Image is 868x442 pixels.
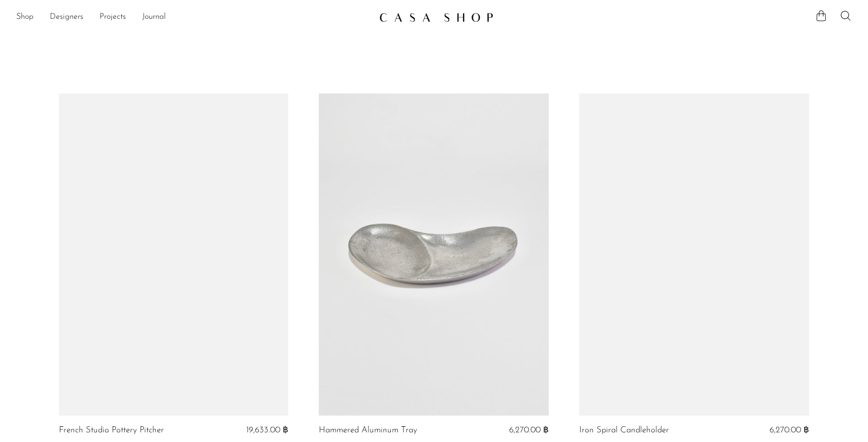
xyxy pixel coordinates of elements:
span: 6,270.00 ฿ [770,426,809,434]
span: 6,270.00 ฿ [509,426,549,434]
a: Projects [99,11,126,24]
a: Journal [142,11,166,24]
nav: Desktop navigation [16,9,371,26]
a: Hammered Aluminum Tray [319,426,417,435]
ul: NEW HEADER MENU [16,9,371,26]
a: Shop [16,11,34,24]
span: 19,633.00 ฿ [246,426,288,434]
a: Iron Spiral Candleholder [579,426,669,435]
a: French Studio Pottery Pitcher [59,426,164,435]
a: Designers [50,11,83,24]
